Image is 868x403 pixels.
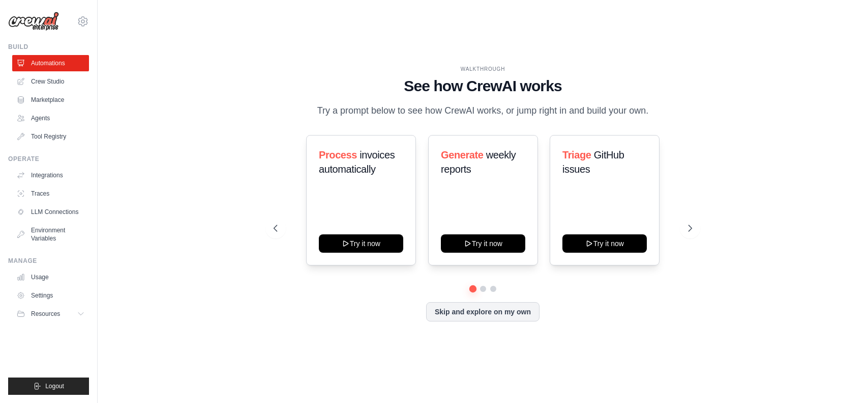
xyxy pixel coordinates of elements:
a: Tool Registry [12,128,89,145]
a: Environment Variables [12,222,89,247]
div: Manage [8,257,89,265]
span: Triage [562,149,591,160]
button: Try it now [441,234,525,253]
span: invoices automatically [319,149,395,175]
a: Traces [12,185,89,202]
button: Try it now [562,234,647,253]
span: weekly reports [441,149,516,175]
h1: See how CrewAI works [274,77,692,95]
img: Logo [8,12,59,31]
div: Operate [8,155,89,163]
button: Logout [8,378,89,395]
a: Crew Studio [12,73,89,90]
span: Process [319,149,357,160]
a: Agents [12,110,89,126]
div: Build [8,43,89,51]
button: Resources [12,306,89,322]
a: Integrations [12,167,89,183]
button: Skip and explore on my own [426,302,540,321]
a: Marketplace [12,92,89,108]
div: WALKTHROUGH [274,65,692,73]
a: Automations [12,55,89,71]
a: LLM Connections [12,204,89,220]
p: Try a prompt below to see how CrewAI works, or jump right in and build your own. [312,103,654,118]
span: Resources [31,310,60,318]
span: GitHub issues [562,149,624,175]
a: Settings [12,287,89,304]
span: Logout [45,382,64,390]
button: Try it now [319,234,403,253]
span: Generate [441,149,484,160]
a: Usage [12,269,89,285]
